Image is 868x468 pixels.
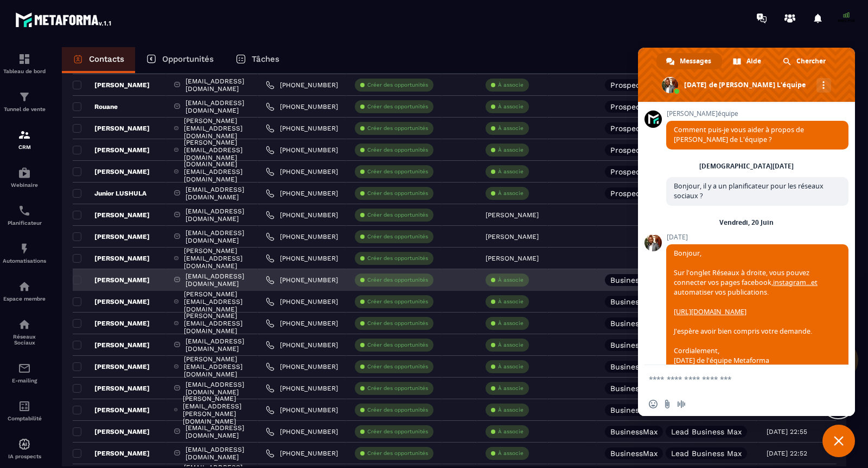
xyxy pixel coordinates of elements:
p: À associe [498,428,524,435]
span: [PERSON_NAME]équipe [666,110,848,118]
a: formationformationTableau de bord [3,44,46,82]
span: Messages [680,53,711,69]
p: À associe [498,341,524,349]
a: [URL][DOMAIN_NAME] [674,307,746,316]
a: Aide [723,53,772,69]
span: Aide [746,53,761,69]
p: [PERSON_NAME] [73,341,150,349]
p: À associe [498,385,524,392]
p: Prospect carte de visite trouvé [610,146,726,154]
a: automationsautomationsWebinaire [3,158,46,196]
p: Créer des opportunités [367,450,428,457]
a: automationsautomationsAutomatisations [3,234,46,272]
p: [PERSON_NAME] [73,232,150,241]
p: [PERSON_NAME] [73,362,150,371]
p: À associe [498,190,524,197]
p: À associe [498,320,524,327]
a: Messages [656,53,722,69]
p: BusinessMax [610,320,658,327]
img: automations [18,242,31,255]
img: social-network [18,318,31,331]
p: [PERSON_NAME] [73,319,150,328]
span: Bonjour, il y a un planificateur pour les réseaux sociaux ? [674,181,824,200]
p: Créer des opportunités [367,320,428,327]
p: [PERSON_NAME] [73,81,150,89]
div: [DEMOGRAPHIC_DATA][DATE] [699,163,794,170]
p: [PERSON_NAME] [73,124,150,133]
a: [PHONE_NUMBER] [266,211,338,219]
p: Créer des opportunités [367,125,428,132]
p: Contacts [89,54,124,64]
p: [PERSON_NAME] [73,427,150,436]
a: Fermer le chat [822,425,855,457]
p: BusinessMax [610,363,658,370]
p: Planificateur [3,220,46,226]
p: Créer des opportunités [367,103,428,110]
p: [PERSON_NAME] [73,406,150,414]
a: [PHONE_NUMBER] [266,124,338,133]
p: Tunnel de vente [3,106,46,112]
span: [DATE] [666,233,848,241]
a: schedulerschedulerPlanificateur [3,196,46,234]
a: Tâches [225,47,290,73]
p: Rouane [73,102,118,111]
a: [PHONE_NUMBER] [266,254,338,263]
p: Comptabilité [3,415,46,421]
img: logo [15,10,113,29]
img: formation [18,90,31,103]
p: À associe [498,125,524,132]
p: IA prospects [3,453,46,459]
p: À associe [498,103,524,110]
p: Prospect carte de visite trouvé [610,125,726,132]
p: Tâches [252,54,279,64]
p: Créer des opportunités [367,298,428,305]
p: Prospect carte de visite trouvé [610,103,726,110]
p: À associe [498,406,524,414]
img: automations [18,166,31,179]
img: formation [18,53,31,66]
span: Message audio [677,400,686,408]
a: social-networksocial-networkRéseaux Sociaux [3,310,46,354]
a: [PHONE_NUMBER] [266,102,338,111]
textarea: Entrez votre message... [649,365,822,392]
a: [PHONE_NUMBER] [266,146,338,154]
p: Automatisations [3,258,46,264]
p: Créer des opportunités [367,255,428,262]
p: Créer des opportunités [367,211,428,219]
p: Créer des opportunités [367,406,428,414]
p: [PERSON_NAME] [486,211,539,219]
a: [PHONE_NUMBER] [266,427,338,436]
span: Comment puis-je vous aider à propos de [PERSON_NAME] de L'équipe ? [674,125,804,144]
p: Créer des opportunités [367,428,428,435]
p: Espace membre [3,296,46,302]
a: formationformationTunnel de vente [3,82,46,120]
p: BusinessMax [610,450,658,457]
p: BusinessMax [610,406,658,414]
div: Vendredi, 20 Juin [719,219,774,226]
p: À associe [498,298,524,305]
p: À associe [498,168,524,175]
p: Webinaire [3,182,46,188]
p: BusinessMax [610,385,658,392]
img: automations [18,280,31,293]
a: Opportunités [135,47,225,73]
p: Prospect carte de visite trouvé [610,190,726,197]
p: Opportunités [162,54,214,64]
p: [PERSON_NAME] [73,211,150,219]
p: À associe [498,363,524,370]
p: BusinessMax [610,298,658,305]
span: Insérer un emoji [649,400,658,408]
span: Envoyer un fichier [663,400,672,408]
p: Créer des opportunités [367,168,428,175]
p: Créer des opportunités [367,341,428,349]
a: [PHONE_NUMBER] [266,384,338,393]
img: automations [18,438,31,451]
a: Contacts [62,47,135,73]
p: À associe [498,276,524,284]
img: email [18,362,31,375]
p: Lead Business Max [671,450,742,457]
a: [PHONE_NUMBER] [266,362,338,371]
p: Créer des opportunités [367,363,428,370]
p: [PERSON_NAME] [486,233,539,240]
p: CRM [3,144,46,150]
